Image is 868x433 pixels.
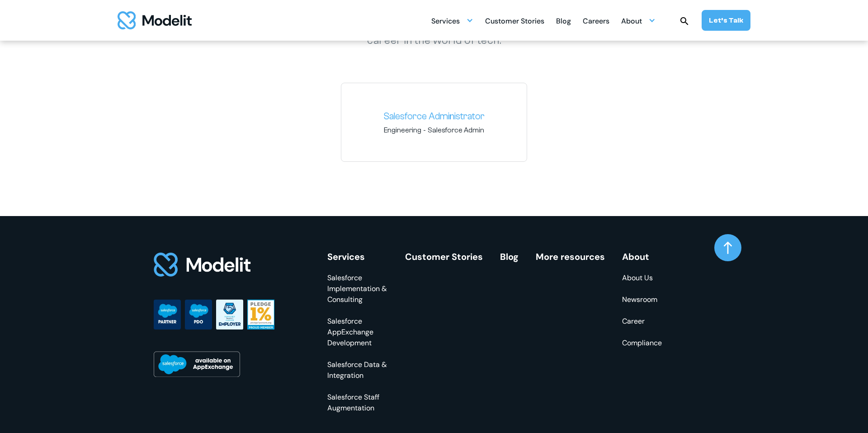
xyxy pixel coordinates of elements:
a: Salesforce Data & Integration [327,359,388,381]
div: About [622,252,662,262]
img: modelit logo [118,11,192,29]
div: About [621,12,656,29]
div: About [621,13,642,31]
a: Compliance [622,338,662,348]
div: Let’s Talk [709,15,743,25]
div: Careers [583,13,609,31]
a: Careers [583,12,609,29]
a: Career [622,316,662,327]
a: Customer Stories [405,251,483,263]
a: Blog [500,251,519,263]
a: Customer Stories [485,12,544,29]
a: Newsroom [622,294,662,305]
a: Blog [556,12,571,29]
div: Services [431,13,460,31]
span: - [349,125,519,135]
img: arrow up [724,241,732,254]
div: Blog [556,13,571,31]
a: More resources [536,251,605,263]
a: home [118,11,192,29]
span: Salesforce Admin [428,125,484,135]
a: Salesforce Implementation & Consulting [327,273,388,305]
span: Engineering [384,125,421,135]
div: Services [431,12,473,29]
img: footer logo [154,252,251,278]
div: Customer Stories [485,13,544,31]
a: Salesforce Administrator [349,109,519,124]
a: Salesforce Staff Augmentation [327,392,388,414]
div: Services [327,252,388,262]
a: Salesforce AppExchange Development [327,316,388,348]
a: Let’s Talk [702,10,750,31]
a: About Us [622,273,662,283]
